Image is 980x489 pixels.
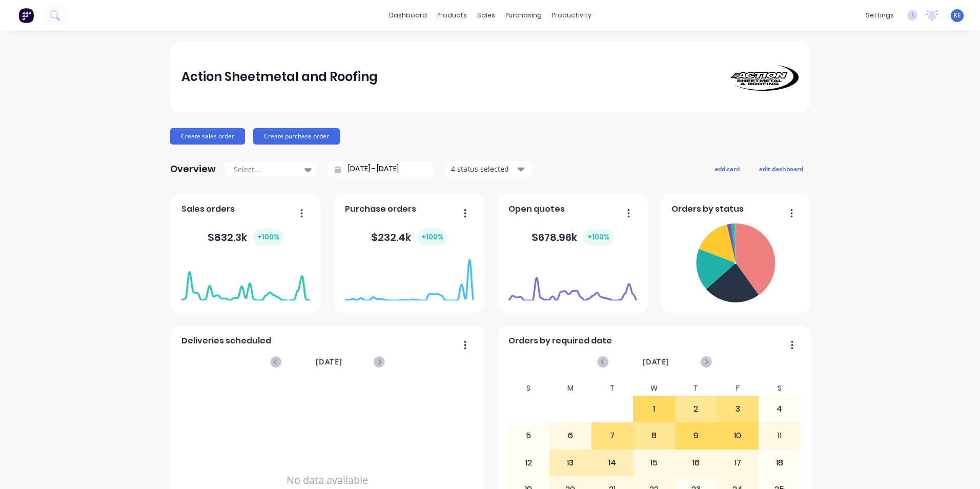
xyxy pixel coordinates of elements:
[208,229,283,246] div: $ 832.3k
[253,128,340,145] button: Create purchase order
[676,423,717,449] div: 9
[508,203,565,215] span: Open quotes
[508,450,549,476] div: 12
[550,450,591,476] div: 13
[508,423,549,449] div: 5
[181,67,378,87] div: Action Sheetmetal and Roofing
[500,8,547,23] div: purchasing
[371,229,447,246] div: $ 232.4k
[717,450,758,476] div: 17
[550,423,591,449] div: 6
[634,423,675,449] div: 8
[727,63,799,91] img: Action Sheetmetal and Roofing
[181,335,271,347] span: Deliveries scheduled
[170,159,216,179] div: Overview
[181,203,235,215] span: Sales orders
[345,203,416,215] span: Purchase orders
[445,161,533,177] button: 4 status selected
[417,229,447,246] div: + 100 %
[583,229,614,246] div: + 100 %
[717,396,758,422] div: 3
[676,450,717,476] div: 16
[759,423,800,449] div: 11
[671,203,744,215] span: Orders by status
[717,381,759,396] div: F
[170,128,245,145] button: Create sales order
[316,356,342,368] span: [DATE]
[708,162,746,175] button: add card
[861,8,899,23] div: settings
[532,229,614,246] div: $ 678.96k
[752,162,810,175] button: edit dashboard
[472,8,500,23] div: sales
[759,381,801,396] div: S
[591,381,634,396] div: T
[549,381,591,396] div: M
[953,11,961,20] span: KE
[759,450,800,476] div: 18
[451,164,516,174] div: 4 status selected
[432,8,472,23] div: products
[676,396,717,422] div: 2
[18,8,34,23] img: Factory
[592,450,633,476] div: 14
[717,423,758,449] div: 10
[759,396,800,422] div: 4
[675,381,717,396] div: T
[643,356,669,368] span: [DATE]
[508,381,550,396] div: S
[384,8,432,23] a: dashboard
[547,8,597,23] div: productivity
[633,381,675,396] div: W
[592,423,633,449] div: 7
[634,450,675,476] div: 15
[253,229,283,246] div: + 100 %
[634,396,675,422] div: 1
